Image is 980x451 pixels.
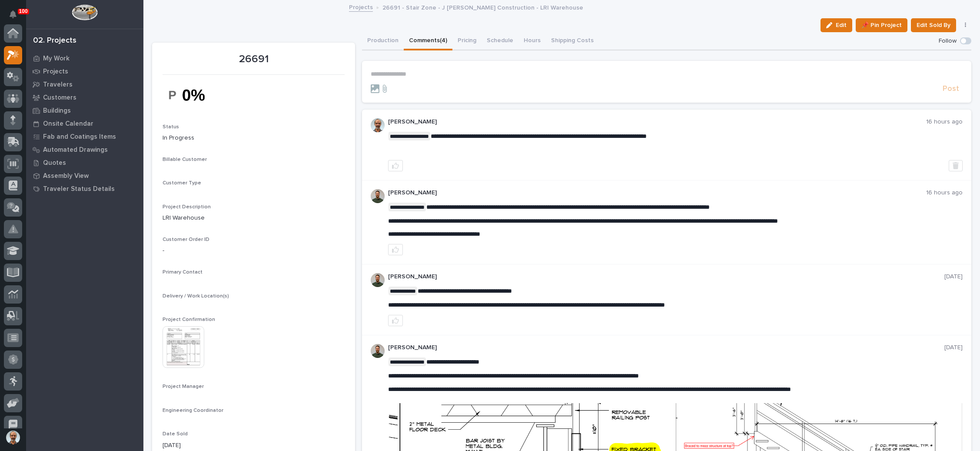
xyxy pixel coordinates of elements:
span: Engineering Coordinator [163,408,223,413]
span: Delivery / Work Location(s) [163,294,229,299]
p: Fab and Coatings Items [43,133,116,141]
button: 📌 Pin Project [856,18,907,32]
button: Comments (4) [404,32,452,50]
p: [PERSON_NAME] [388,118,926,126]
p: [PERSON_NAME] [388,189,926,197]
button: Edit [821,18,852,32]
a: Onsite Calendar [26,117,143,130]
button: Post [939,84,963,94]
a: Customers [26,91,143,104]
span: Customer Type [163,180,201,186]
span: Project Manager [163,384,204,389]
p: 16 hours ago [926,118,963,126]
button: Delete post [949,160,963,171]
button: Hours [518,32,546,50]
p: [DATE] [944,344,963,351]
a: Quotes [26,156,143,169]
p: LRI Warehouse [163,214,345,223]
p: In Progress [163,134,345,143]
p: 26691 [163,53,345,66]
p: Automated Drawings [43,146,108,154]
a: Assembly View [26,169,143,182]
button: users-avatar [4,428,22,447]
p: My Work [43,55,70,63]
button: like this post [388,315,403,326]
p: [DATE] [944,273,963,281]
p: Quotes [43,159,66,167]
p: Customers [43,94,76,102]
p: 26691 - Stair Zone - J [PERSON_NAME] Construction - LRI Warehouse [382,2,583,12]
button: like this post [388,244,403,255]
p: [PERSON_NAME] [388,273,944,281]
p: [DATE] [163,441,345,450]
a: Traveler Status Details [26,182,143,195]
div: Notifications100 [11,10,22,24]
img: AATXAJw4slNr5ea0WduZQVIpKGhdapBAGQ9xVsOeEvl5=s96-c [371,344,385,358]
img: 68I4SffwWdHvqwujgqlwguNjOtkQPklC9vp9CJoG4tE [163,80,228,110]
span: Post [943,84,959,94]
span: Edit Sold By [917,20,950,30]
a: Buildings [26,104,143,117]
span: Primary Contact [163,270,203,275]
p: Follow [939,37,957,45]
span: Edit [836,21,847,29]
p: Buildings [43,107,71,115]
span: Project Confirmation [163,317,215,322]
div: 02. Projects [33,36,76,46]
p: [PERSON_NAME] [388,344,944,351]
span: Project Description [163,204,211,210]
img: AATXAJw4slNr5ea0WduZQVIpKGhdapBAGQ9xVsOeEvl5=s96-c [371,189,385,203]
button: Edit Sold By [911,18,956,32]
img: Workspace Logo [72,4,97,20]
button: Notifications [4,5,22,23]
p: Travelers [43,81,73,89]
p: 100 [19,8,28,14]
span: 📌 Pin Project [861,20,902,30]
p: Onsite Calendar [43,120,93,128]
span: Customer Order ID [163,237,209,242]
img: AATXAJw4slNr5ea0WduZQVIpKGhdapBAGQ9xVsOeEvl5=s96-c [371,273,385,287]
p: - [163,246,345,255]
p: Projects [43,68,68,76]
button: Schedule [482,32,518,50]
a: Projects [26,65,143,78]
span: Status [163,124,179,130]
button: Shipping Costs [546,32,599,50]
a: Fab and Coatings Items [26,130,143,143]
p: 16 hours ago [926,189,963,197]
a: My Work [26,52,143,65]
button: like this post [388,160,403,171]
p: Assembly View [43,172,89,180]
span: Billable Customer [163,157,207,162]
a: Projects [349,2,373,12]
button: Production [362,32,404,50]
span: Date Sold [163,431,188,437]
p: Traveler Status Details [43,185,115,193]
img: AOh14GhUnP333BqRmXh-vZ-TpYZQaFVsuOFmGre8SRZf2A=s96-c [371,118,385,132]
a: Travelers [26,78,143,91]
a: Automated Drawings [26,143,143,156]
button: Pricing [452,32,482,50]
